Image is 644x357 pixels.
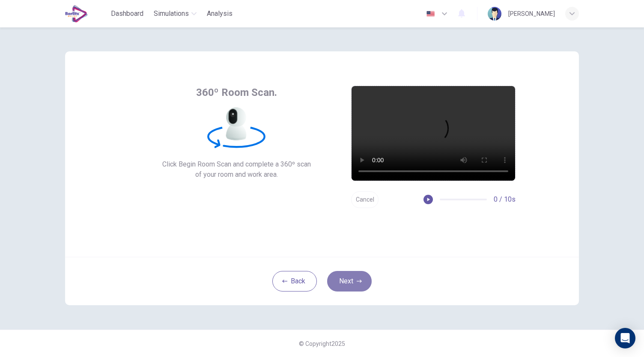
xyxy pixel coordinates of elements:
[162,170,311,180] span: of your room and work area.
[327,271,372,292] button: Next
[154,9,189,19] span: Simulations
[196,86,277,99] span: 360º Room Scan.
[162,159,311,170] span: Click Begin Room Scan and complete a 360º scan
[494,194,516,205] span: 0 / 10s
[203,6,236,21] button: Analysis
[65,5,88,22] img: EduSynch logo
[207,9,233,19] span: Analysis
[150,6,200,21] button: Simulations
[488,7,501,21] img: Profile picture
[351,191,379,208] button: Cancel
[425,11,436,17] img: en
[111,9,143,19] span: Dashboard
[107,6,147,21] button: Dashboard
[615,328,635,348] div: Open Intercom Messenger
[299,340,345,347] span: © Copyright 2025
[508,9,555,19] div: [PERSON_NAME]
[272,271,317,292] button: Back
[65,5,107,22] a: EduSynch logo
